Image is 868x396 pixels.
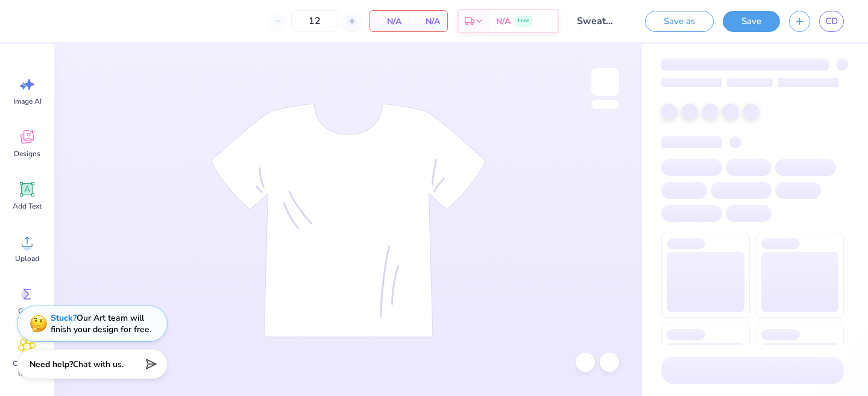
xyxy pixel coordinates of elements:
span: Clipart & logos [7,359,47,378]
div: Our Art team will finish your design for free. [51,312,151,335]
button: Save as [645,11,714,32]
span: Free [518,17,529,25]
strong: Need help? [30,359,73,370]
input: Untitled Design [568,9,627,33]
span: N/A [496,15,511,28]
button: Save [723,11,780,32]
span: Upload [15,254,39,263]
strong: Stuck? [51,312,77,324]
a: CD [819,11,844,32]
span: CD [825,14,838,28]
input: – – [291,10,338,32]
span: N/A [416,15,440,28]
span: N/A [377,15,401,28]
span: Add Text [13,201,42,211]
img: tee-skeleton.svg [210,103,486,338]
span: Chat with us. [73,359,124,370]
span: Image AI [13,96,42,106]
span: Designs [14,149,40,159]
